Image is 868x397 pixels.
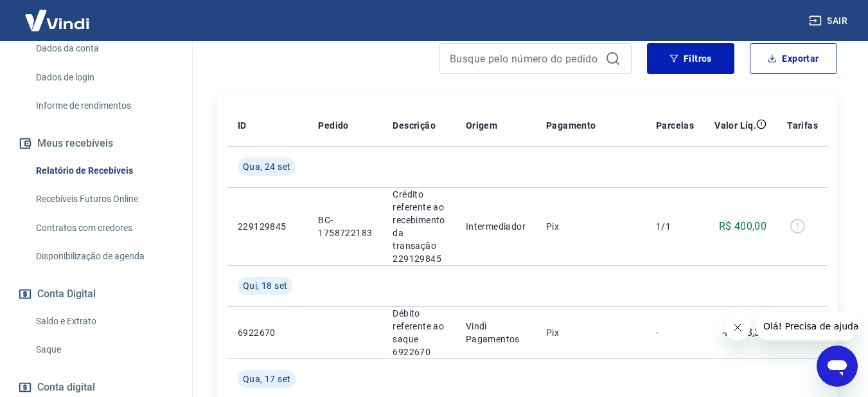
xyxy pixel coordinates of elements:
[238,220,297,233] p: 229129845
[37,378,95,396] span: Conta digital
[393,307,445,358] p: Débito referente ao saque 6922670
[656,220,694,233] p: 1/1
[15,1,99,40] img: Vindi
[756,312,858,340] iframe: Mensagem da empresa
[31,64,177,91] a: Dados de login
[817,346,858,387] iframe: Botão para abrir a janela de mensagens
[722,325,767,340] p: -R$ 38,38
[31,93,177,119] a: Informe de rendimentos
[31,186,177,212] a: Recebíveis Futuros Online
[466,119,497,132] p: Origem
[393,188,445,265] p: Crédito referente ao recebimento da transação 229129845
[8,9,108,19] span: Olá! Precisa de ajuda?
[546,326,635,339] p: Pix
[31,337,177,363] a: Saque
[546,119,596,132] p: Pagamento
[750,43,837,74] button: Exportar
[31,308,177,335] a: Saldo e Extrato
[787,119,818,132] p: Tarifas
[243,373,290,385] span: Qua, 17 set
[31,158,177,184] a: Relatório de Recebíveis
[318,214,372,239] p: BC-1758722183
[393,119,436,132] p: Descrição
[243,279,287,292] span: Qui, 18 set
[15,129,177,158] button: Meus recebíveis
[15,280,177,308] button: Conta Digital
[466,220,526,233] p: Intermediador
[546,220,635,233] p: Pix
[719,219,767,234] p: R$ 400,00
[656,326,694,339] p: -
[806,9,853,33] button: Sair
[31,215,177,241] a: Contratos com credores
[725,315,750,340] iframe: Fechar mensagem
[656,119,694,132] p: Parcelas
[243,160,290,173] span: Qua, 24 set
[318,119,348,132] p: Pedido
[31,35,177,62] a: Dados da conta
[714,119,756,132] p: Valor Líq.
[647,43,734,74] button: Filtros
[466,320,526,346] p: Vindi Pagamentos
[450,49,600,68] input: Busque pelo número do pedido
[238,326,297,339] p: 6922670
[31,243,177,270] a: Disponibilização de agenda
[238,119,247,132] p: ID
